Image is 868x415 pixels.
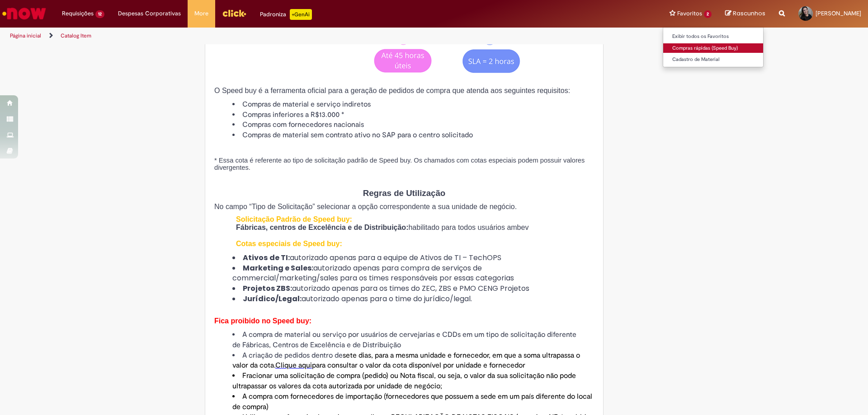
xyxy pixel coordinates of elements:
span: Despesas Corporativas [118,9,181,18]
span: 12 [95,10,104,18]
span: habilitado para todos usuários ambev [408,224,528,231]
strong: Ativos [243,252,268,263]
span: O Speed buy é a ferramenta oficial para a geração de pedidos de compra que atenda aos seguintes r... [214,87,570,94]
img: ServiceNow [1,5,47,23]
li: Compras com fornecedores nacionais [232,120,594,130]
a: Cadastro de Material [663,55,763,65]
li: Fracionar uma solicitação de compra (pedido) ou Nota fiscal, ou seja, o valor da sua solicitação ... [232,371,594,392]
span: autorizado apenas para a equipe de Ativos de TI – TechOPS [268,252,501,263]
a: Rascunhos [725,9,765,18]
span: Solicitação Padrão de Speed buy: [236,215,352,223]
ul: Trilhas de página [7,28,572,44]
ul: Favoritos [663,27,764,67]
span: Requisições [62,9,94,18]
li: A compra de material ou serviço por usuários de cervejarias e CDDs em um tipo de solicitação dife... [232,330,594,350]
span: para consultar o valor da cota disponível por unidade e fornecedor [312,361,525,370]
div: Padroniza [260,9,312,20]
span: No campo “Tipo de Solicitação” selecionar a opção correspondente a sua unidade de negócio. [214,203,517,210]
span: More [194,9,208,18]
a: Página inicial [10,32,41,39]
p: +GenAi [290,9,312,20]
strong: Marketing e Sales: [243,263,313,273]
a: Compras rápidas (Speed Buy) [663,43,763,53]
span: autorizado apenas para os times do ZEC, ZBS e PMO CENG Projetos [292,283,529,294]
strong: Jurídico/Legal: [243,294,302,304]
span: autorizado apenas para o time do jurídico/legal. [302,294,472,304]
a: Catalog Item [61,32,91,39]
strong: de TI: [269,252,290,263]
span: [PERSON_NAME] [816,9,861,17]
span: Rascunhos [733,9,765,18]
a: Clique aqui [275,361,312,370]
span: 2 [704,10,712,18]
span: Regras de Utilização [363,188,445,198]
span: Fica proibido no Speed buy: [214,317,311,325]
span: Favoritos [677,9,702,18]
span: Cotas especiais de Speed buy: [236,240,342,247]
span: autorizado apenas para compra de serviços de commercial/marketing/sales para os times responsávei... [232,263,514,284]
span: Fábricas, centros de Excelência e de Distribuição: [236,224,408,231]
li: A compra com fornecedores de importação (fornecedores que possuem a sede em um país diferente do ... [232,392,594,412]
a: Exibir todos os Favoritos [663,32,763,42]
li: A criação de pedidos dentro de [232,350,594,371]
li: Compras inferiores a R$13.000 * [232,110,594,120]
img: click_logo_yellow_360x200.png [222,6,246,20]
li: Compras de material sem contrato ativo no SAP para o centro solicitado [232,130,594,140]
li: Compras de material e serviço indiretos [232,99,594,110]
strong: Projetos ZBS: [243,283,292,294]
span: * Essa cota é referente ao tipo de solicitação padrão de Speed buy. Os chamados com cotas especia... [214,157,585,171]
span: sete dias, para a mesma unidade e fornecedor, em que a soma ultrapassa o valor da cota. [232,351,580,370]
